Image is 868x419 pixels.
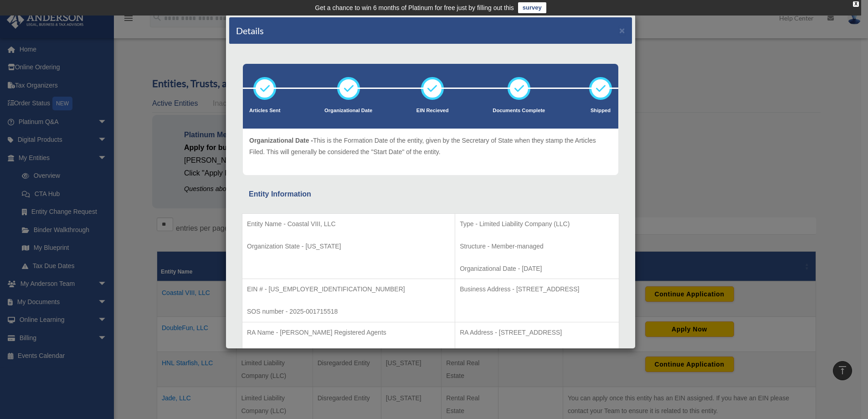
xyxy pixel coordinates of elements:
div: Entity Information [249,188,612,201]
p: EIN Recieved [416,106,449,115]
a: survey [518,2,546,13]
p: Articles Sent [249,106,280,115]
span: Organizational Date - [249,137,313,144]
p: Organizational Date [324,106,372,115]
p: Type - Limited Liability Company (LLC) [460,218,614,230]
div: Get a chance to win 6 months of Platinum for free just by filling out this [315,2,514,13]
p: Organization State - [US_STATE] [247,241,450,252]
p: SOS number - 2025-001715518 [247,306,450,317]
p: Documents Complete [493,106,545,115]
button: × [619,26,625,35]
p: Entity Name - Coastal VIII, LLC [247,218,450,230]
p: Shipped [589,106,612,115]
p: Organizational Date - [DATE] [460,263,614,274]
p: RA Name - [PERSON_NAME] Registered Agents [247,327,450,338]
h4: Details [236,24,264,37]
p: Structure - Member-managed [460,241,614,252]
div: close [853,1,859,7]
p: Business Address - [STREET_ADDRESS] [460,284,614,295]
p: RA Address - [STREET_ADDRESS] [460,327,614,338]
p: EIN # - [US_EMPLOYER_IDENTIFICATION_NUMBER] [247,284,450,295]
p: This is the Formation Date of the entity, given by the Secretary of State when they stamp the Art... [249,135,612,157]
